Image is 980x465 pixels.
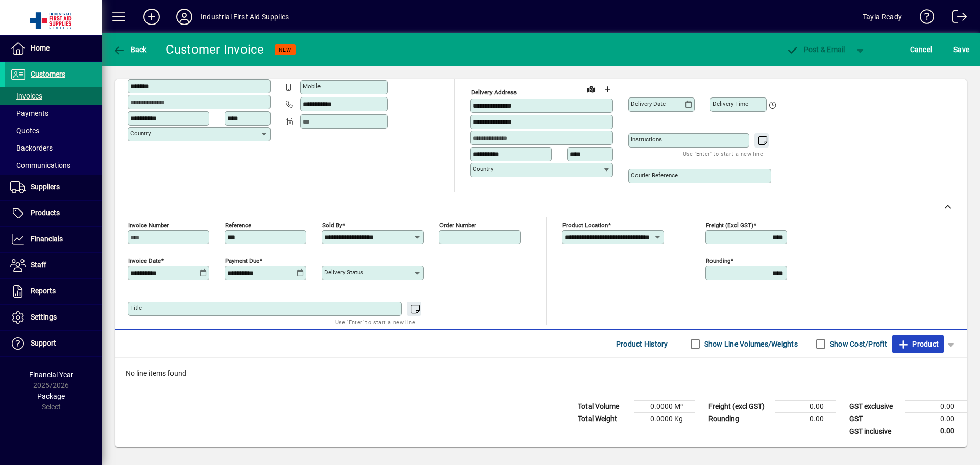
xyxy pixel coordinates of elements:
[31,44,50,52] span: Home
[703,401,775,413] td: Freight (excl GST)
[612,335,672,353] button: Product History
[10,127,39,135] span: Quotes
[631,100,666,107] mat-label: Delivery date
[439,222,476,229] mat-label: Order number
[31,209,60,217] span: Products
[31,70,65,78] span: Customers
[322,222,342,229] mat-label: Sold by
[5,175,102,200] a: Suppliers
[573,401,634,413] td: Total Volume
[31,235,63,243] span: Financials
[828,339,887,349] label: Show Cost/Profit
[31,183,60,191] span: Suppliers
[702,339,798,349] label: Show Line Volumes/Weights
[225,257,259,264] mat-label: Payment due
[703,413,775,425] td: Rounding
[279,46,291,53] span: NEW
[844,401,905,413] td: GST exclusive
[10,144,53,152] span: Backorders
[115,358,967,389] div: No line items found
[897,336,939,352] span: Product
[225,222,251,229] mat-label: Reference
[5,122,102,139] a: Quotes
[844,413,905,425] td: GST
[905,413,967,425] td: 0.00
[31,339,56,347] span: Support
[110,40,150,59] button: Back
[102,40,158,59] app-page-header-button: Back
[951,40,972,59] button: Save
[166,41,264,58] div: Customer Invoice
[5,36,102,61] a: Home
[324,268,363,276] mat-label: Delivery status
[781,40,850,59] button: Post & Email
[5,87,102,105] a: Invoices
[599,81,616,97] button: Choose address
[706,222,753,229] mat-label: Freight (excl GST)
[892,335,944,353] button: Product
[912,2,935,35] a: Knowledge Base
[953,41,969,58] span: ave
[135,8,168,26] button: Add
[31,287,56,295] span: Reports
[5,105,102,122] a: Payments
[5,305,102,330] a: Settings
[5,139,102,157] a: Backorders
[31,261,46,269] span: Staff
[128,222,169,229] mat-label: Invoice number
[5,331,102,356] a: Support
[683,148,763,159] mat-hint: Use 'Enter' to start a new line
[631,136,662,143] mat-label: Instructions
[908,40,935,59] button: Cancel
[5,157,102,174] a: Communications
[713,100,748,107] mat-label: Delivery time
[10,92,42,100] span: Invoices
[31,313,57,321] span: Settings
[113,45,147,54] span: Back
[634,413,695,425] td: 0.0000 Kg
[775,401,836,413] td: 0.00
[10,109,48,117] span: Payments
[775,413,836,425] td: 0.00
[844,425,905,438] td: GST inclusive
[473,165,493,173] mat-label: Country
[953,45,958,54] span: S
[29,371,73,379] span: Financial Year
[5,253,102,278] a: Staff
[303,83,321,90] mat-label: Mobile
[631,172,678,179] mat-label: Courier Reference
[562,222,608,229] mat-label: Product location
[37,392,65,400] span: Package
[910,41,933,58] span: Cancel
[804,45,808,54] span: P
[10,161,70,169] span: Communications
[201,9,289,25] div: Industrial First Aid Supplies
[786,45,845,54] span: ost & Email
[5,227,102,252] a: Financials
[706,257,730,264] mat-label: Rounding
[905,401,967,413] td: 0.00
[130,304,142,311] mat-label: Title
[335,316,415,328] mat-hint: Use 'Enter' to start a new line
[168,8,201,26] button: Profile
[634,401,695,413] td: 0.0000 M³
[130,130,151,137] mat-label: Country
[5,201,102,226] a: Products
[945,2,967,35] a: Logout
[128,257,161,264] mat-label: Invoice date
[905,425,967,438] td: 0.00
[583,81,599,97] a: View on map
[863,9,902,25] div: Tayla Ready
[573,413,634,425] td: Total Weight
[616,336,668,352] span: Product History
[5,279,102,304] a: Reports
